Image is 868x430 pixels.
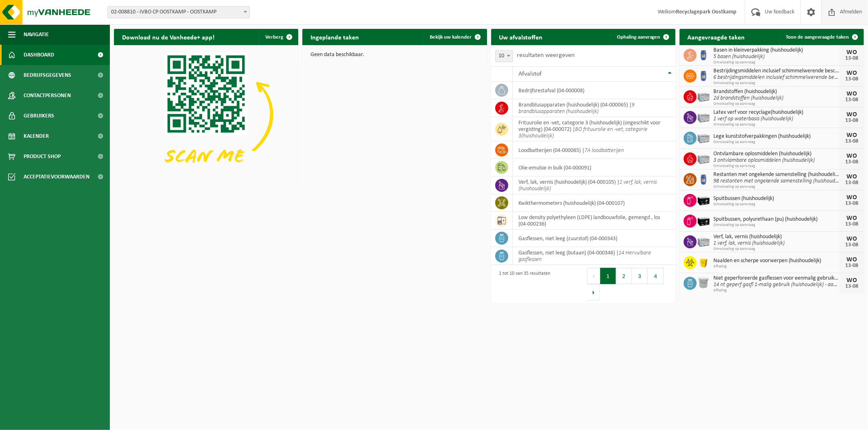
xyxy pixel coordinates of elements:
span: Spuitbussen, polyurethaan (pu) (huishoudelijk) [714,216,840,223]
div: WO [844,70,860,76]
h2: Download nu de Vanheede+ app! [114,29,223,45]
td: brandblusapparaten (huishoudelijk) (04-000065) | [513,99,676,117]
a: Bekijk uw kalender [424,29,486,45]
div: 13-08 [844,76,860,82]
img: PB-LB-0680-HPE-BK-11 [697,193,711,206]
h2: Uw afvalstoffen [491,29,551,45]
img: Download de VHEPlus App [114,45,298,183]
span: Brandstoffen (huishoudelijk) [714,89,840,95]
span: Omwisseling op aanvraag [714,247,840,252]
span: Naalden en scherpe voorwerpen (huishoudelijk) [714,258,840,264]
button: 2 [616,268,632,284]
div: 13-08 [844,222,860,227]
span: Acceptatievoorwaarden [24,167,90,187]
td: bedrijfsrestafval (04-000008) [513,82,676,99]
span: Afhaling [714,288,840,293]
td: olie-emulsie in bulk (04-000091) [513,159,676,176]
i: 14 nt geperf gasfl 1-malig gebruik (huishoudelijk) - aanstek [714,282,846,288]
button: Previous [587,268,600,284]
button: 4 [648,268,664,284]
span: Navigatie [24,24,49,45]
div: 13-08 [844,284,860,289]
img: PB-LB-0680-HPE-BK-11 [697,213,711,227]
span: Spuitbussen (huishoudelijk) [714,195,840,202]
i: 5 basen (huishoudelijk) [714,54,765,60]
div: 13-08 [844,139,860,144]
span: Omwisseling op aanvraag [714,60,840,65]
td: verf, lak, vernis (huishoudelijk) (04-000105) | [513,176,676,194]
i: 6 bestrijdingsmiddelen inclusief schimmelwerende bescherming [714,74,858,80]
span: Omwisseling op aanvraag [714,164,840,169]
i: 98 restanten met ongekende samenstelling (huishoudelijk) [714,178,846,184]
i: 2d brandstoffen (huishoudelijk) [714,95,784,101]
span: Basen in kleinverpakking (huishoudelijk) [714,47,840,54]
div: 13-08 [844,118,860,124]
div: 13-08 [844,180,860,186]
div: 13-08 [844,97,860,103]
button: Next [587,284,600,300]
div: WO [844,236,860,242]
span: Gebruikers [24,106,54,126]
span: Omwisseling op aanvraag [714,140,840,145]
div: WO [844,277,860,284]
span: Bedrijfsgegevens [24,65,71,85]
div: 13-08 [844,201,860,206]
div: WO [844,49,860,56]
img: PB-LB-0680-HPE-GY-11 [697,151,711,165]
a: Toon de aangevraagde taken [779,29,863,45]
div: 13-08 [844,159,860,165]
img: PB-LB-0680-HPE-GY-11 [697,130,711,144]
td: gasflessen, niet leeg (zuurstof) (04-000343) [513,230,676,247]
div: WO [844,91,860,97]
span: Contactpersonen [24,85,71,106]
i: 7A loodbatterijen [585,148,624,154]
h2: Ingeplande taken [302,29,367,45]
td: low density polyethyleen (LDPE) landbouwfolie, gemengd , los (04-000236) [513,212,676,230]
i: 9 brandblusapparaten (huishoudelijk) [519,102,635,115]
strong: Recyclagepark Oostkamp [676,9,737,15]
span: Omwisseling op aanvraag [714,185,840,189]
i: 3 ontvlambare oplosmiddelen (huishoudelijk) [714,157,815,163]
div: 13-08 [844,56,860,61]
img: LP-SB-00050-HPE-22 [697,255,711,269]
div: WO [844,256,860,263]
div: 1 tot 10 van 35 resultaten [495,267,551,301]
i: 1 verf op waterbasis (huishoudelijk) [714,116,794,122]
span: Verf, lak, vernis (huishoudelijk) [714,234,840,240]
td: frituurolie en -vet, categorie 3 (huishoudelijk) (ongeschikt voor vergisting) (04-000072) | [513,117,676,141]
span: 02-008810 - IVBO CP OOSTKAMP - OOSTKAMP [107,6,250,18]
i: 1 verf, lak, vernis (huishoudelijk) [714,240,785,246]
td: loodbatterijen (04-000085) | [513,141,676,159]
span: Kalender [24,126,49,146]
div: WO [844,111,860,118]
div: WO [844,132,860,139]
img: PB-LB-0680-HPE-GY-11 [697,234,711,248]
td: gasflessen, niet leeg (butaan) (04-000346) | [513,247,676,265]
a: Ophaling aanvragen [610,29,675,45]
span: Afvalstof [519,71,542,77]
span: 02-008810 - IVBO CP OOSTKAMP - OOSTKAMP [108,7,249,18]
div: WO [844,194,860,201]
button: 1 [600,268,616,284]
h2: Aangevraagde taken [680,29,753,45]
span: Ophaling aanvragen [617,35,660,40]
img: PB-OT-0120-HPE-00-02 [697,172,711,186]
img: PB-OT-0120-HPE-00-02 [697,48,711,61]
span: Ontvlambare oplosmiddelen (huishoudelijk) [714,151,840,157]
span: Afhaling [714,264,840,269]
span: Omwisseling op aanvraag [714,81,840,86]
span: Omwisseling op aanvraag [714,122,840,127]
span: Omwisseling op aanvraag [714,102,840,106]
i: 1 verf, lak, vernis (huishoudelijk) [519,179,657,192]
button: 3 [632,268,648,284]
div: 13-08 [844,242,860,248]
span: Omwisseling op aanvraag [714,202,840,207]
div: WO [844,153,860,159]
label: resultaten weergeven [517,52,575,59]
div: WO [844,215,860,222]
img: PB-LB-0680-HPE-GY-11 [697,110,711,124]
span: Verberg [265,35,283,40]
span: Lege kunststofverpakkingen (huishoudelijk) [714,133,840,140]
span: Niet geperforeerde gasflessen voor eenmalig gebruik (huishoudelijk) - aanstekers [714,275,840,282]
span: Dashboard [24,45,54,65]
